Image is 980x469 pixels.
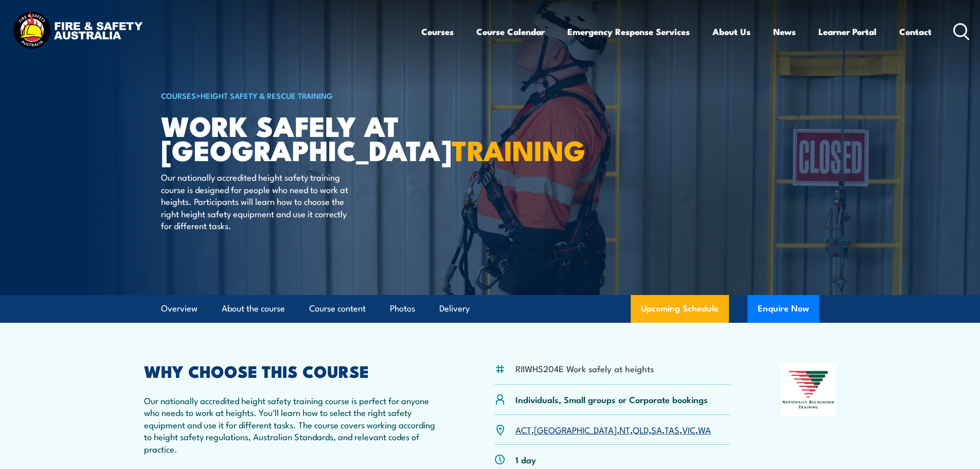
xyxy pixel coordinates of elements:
a: Emergency Response Services [567,18,690,45]
a: [GEOGRAPHIC_DATA] [534,423,617,436]
p: Our nationally accredited height safety training course is perfect for anyone who needs to work a... [144,394,444,455]
a: ACT [515,423,531,436]
a: News [773,18,796,45]
a: Photos [390,295,415,322]
a: Height Safety & Rescue Training [201,90,333,101]
p: , , , , , , , [515,424,711,436]
a: About the course [222,295,285,322]
img: Nationally Recognised Training logo. [781,363,836,416]
a: Contact [899,18,932,45]
h6: > [161,89,415,101]
a: Course Calendar [476,18,545,45]
a: Overview [161,295,198,322]
li: RIIWHS204E Work safely at heights [515,362,654,374]
a: NT [619,423,630,436]
p: Individuals, Small groups or Corporate bookings [515,393,708,405]
a: TAS [665,423,680,436]
a: About Us [712,18,751,45]
a: Delivery [439,295,470,322]
a: QLD [633,423,649,436]
a: Upcoming Schedule [631,295,729,323]
h1: Work Safely at [GEOGRAPHIC_DATA] [161,113,415,161]
p: 1 day [515,454,536,465]
a: SA [651,423,662,436]
a: Course content [309,295,366,322]
a: VIC [682,423,696,436]
button: Enquire Now [747,295,819,323]
a: WA [698,423,711,436]
p: Our nationally accredited height safety training course is designed for people who need to work a... [161,171,349,231]
h2: WHY CHOOSE THIS COURSE [144,363,444,378]
a: COURSES [161,90,196,101]
a: Courses [421,18,454,45]
a: Learner Portal [818,18,877,45]
strong: TRAINING [452,128,585,170]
